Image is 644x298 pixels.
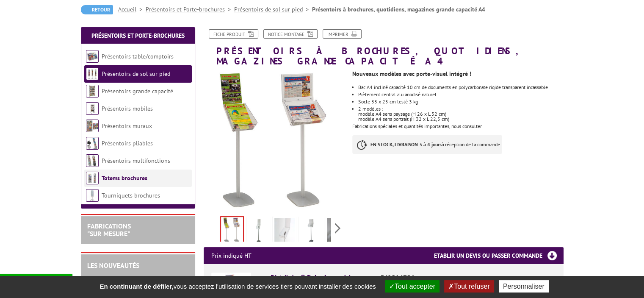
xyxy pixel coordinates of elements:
[209,29,258,39] a: Fiche produit
[352,66,569,162] div: Fabrications spéciales et quantités importantes, nous consulter
[352,70,471,78] strong: Nouveaux modèles avec porte-visuel intégré !
[86,102,99,115] img: Présentoirs mobiles
[358,92,563,97] li: Piètement central alu anodisé naturel
[86,67,99,80] img: Présentoirs de sol sur pied
[434,247,564,264] h3: Etablir un devis ou passer commande
[204,70,346,213] img: presentoirs_de_sol_214706_1.jpg
[86,189,99,202] img: Tourniquets brochures
[385,280,439,292] button: Tout accepter
[323,29,362,39] a: Imprimer
[100,283,173,290] strong: En continuant de défiler,
[234,6,312,13] a: Présentoirs de sol sur pied
[444,280,494,292] button: Tout refuser
[327,218,347,244] img: distribdoc_deko_1_case_a4_paysage_214706_paysage_zoom_vide.jpg
[95,283,380,290] span: vous acceptez l'utilisation de services tiers pouvant installer des cookies
[86,85,99,97] img: Présentoirs grande capacité
[102,192,160,199] a: Tourniquets brochures
[381,273,415,281] span: Réf.214706
[352,135,502,154] p: à réception de la commande
[312,5,485,14] li: Présentoirs à brochures, quotidiens, magazines grande capacité A4
[358,99,563,104] li: Socle 33 x 25 cm lesté 3 kg
[102,87,173,95] a: Présentoirs grande capacité
[102,105,153,112] a: Présentoirs mobiles
[274,218,295,244] img: distribdoc_deko_1_case_a4_portrait_214705_zoom_vide.jpg
[87,222,131,238] a: FABRICATIONS"Sur Mesure"
[102,70,170,78] a: Présentoirs de sol sur pied
[358,106,563,122] li: 2 modèles : modèle A4 sens paysage (H 26 x L 32 cm) modèle A4 sens portrait (H 32 x L 22,5 cm)
[102,53,174,60] a: Présentoirs table/comptoirs
[86,154,99,167] img: Présentoirs multifonctions
[118,6,146,13] a: Accueil
[370,141,442,148] strong: EN STOCK, LIVRAISON 3 à 4 jours
[102,157,170,164] a: Présentoirs multifonctions
[91,32,185,39] a: Présentoirs et Porte-brochures
[271,273,556,282] div: Distribdoc® Deko 1 case A4 paysage -
[301,218,321,244] img: distribdoc_deko_1_case_a4_paysage_214706_paysage_vide.jpg
[86,137,99,150] img: Présentoirs pliables
[86,120,99,132] img: Présentoirs muraux
[102,139,153,147] a: Présentoirs pliables
[146,6,234,13] a: Présentoirs et Porte-brochures
[211,247,252,264] p: Prix indiqué HT
[86,50,99,63] img: Présentoirs table/comptoirs
[86,172,99,184] img: Totems brochures
[102,174,147,182] a: Totems brochures
[263,29,318,39] a: Notice Montage
[81,5,113,14] a: Retour
[499,280,549,292] button: Personnaliser (fenêtre modale)
[334,221,342,235] span: Next
[87,261,139,270] a: LES NOUVEAUTÉS
[358,85,563,90] li: Bac A4 incliné capacité 10 cm de documents en polycarbonate rigide transparent incassable
[197,29,570,66] h1: Présentoirs à brochures, quotidiens, magazines grande capacité A4
[221,217,243,243] img: presentoirs_de_sol_214706_1.jpg
[248,218,268,244] img: distribdoc_deko_1_case_a4_portrait_214705_vide.jpg
[102,122,152,130] a: Présentoirs muraux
